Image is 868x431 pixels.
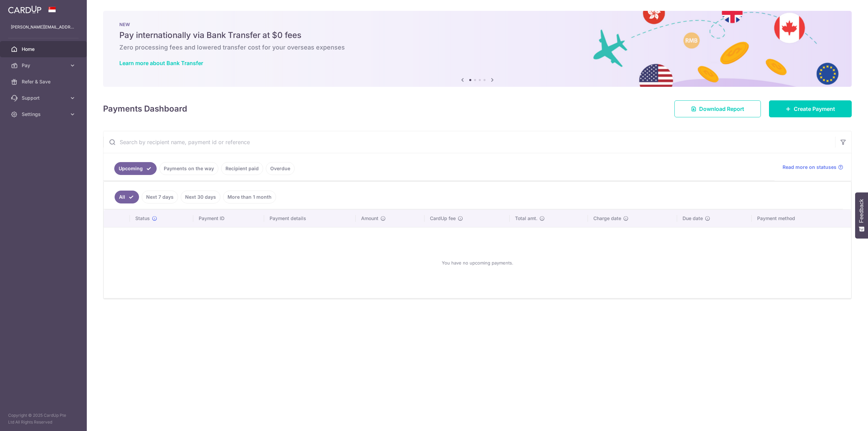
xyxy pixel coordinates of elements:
[119,22,835,27] p: NEW
[181,191,220,203] a: Next 30 days
[22,95,66,101] span: Support
[119,30,835,41] h5: Pay internationally via Bank Transfer at $0 fees
[11,24,76,31] p: [PERSON_NAME][EMAIL_ADDRESS][DOMAIN_NAME]
[22,111,66,118] span: Settings
[783,164,836,171] span: Read more on statuses
[683,215,703,222] span: Due date
[769,100,852,117] a: Create Payment
[22,46,66,53] span: Home
[103,131,835,153] input: Search by recipient name, payment id or reference
[103,11,852,87] img: Bank transfer banner
[103,103,187,115] h4: Payments Dashboard
[159,162,218,175] a: Payments on the way
[266,162,295,175] a: Overdue
[119,43,835,52] h6: Zero processing fees and lowered transfer cost for your overseas expenses
[8,5,41,14] img: CardUp
[859,199,865,223] span: Feedback
[114,162,157,175] a: Upcoming
[112,233,843,293] div: You have no upcoming payments.
[361,215,378,222] span: Amount
[223,191,276,203] a: More than 1 month
[752,210,851,227] th: Payment method
[193,210,264,227] th: Payment ID
[674,100,761,117] a: Download Report
[515,215,537,222] span: Total amt.
[783,164,843,171] a: Read more on statuses
[699,105,744,113] span: Download Report
[221,162,263,175] a: Recipient paid
[855,192,868,238] button: Feedback - Show survey
[142,191,178,203] a: Next 7 days
[115,191,139,203] a: All
[593,215,621,222] span: Charge date
[119,60,203,66] a: Learn more about Bank Transfer
[22,62,66,69] span: Pay
[22,78,66,85] span: Refer & Save
[264,210,356,227] th: Payment details
[430,215,456,222] span: CardUp fee
[794,105,835,113] span: Create Payment
[135,215,150,222] span: Status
